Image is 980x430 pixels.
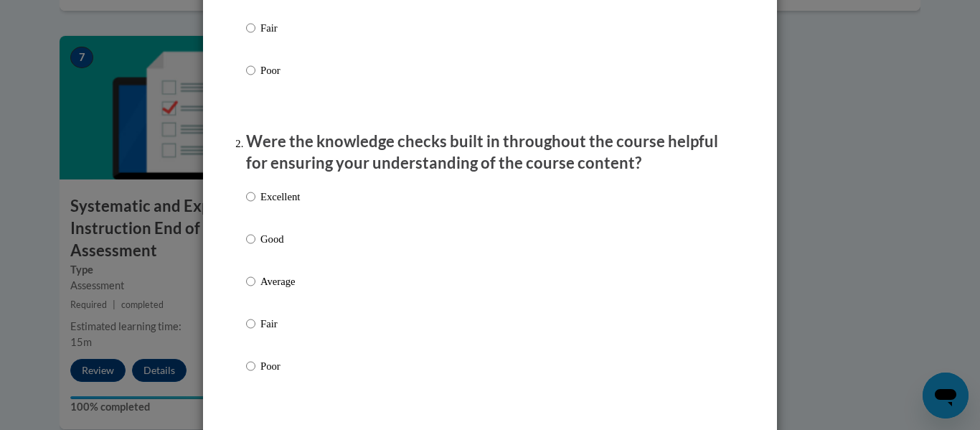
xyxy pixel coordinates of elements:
p: Fair [260,20,300,36]
p: Poor [260,62,300,78]
input: Excellent [246,189,255,205]
p: Average [260,274,300,289]
p: Poor [260,358,300,374]
p: Good [260,231,300,247]
input: Fair [246,316,255,332]
input: Good [246,231,255,247]
input: Poor [246,358,255,374]
p: Were the knowledge checks built in throughout the course helpful for ensuring your understanding ... [246,131,734,175]
input: Average [246,274,255,289]
input: Fair [246,20,255,36]
input: Poor [246,62,255,78]
p: Fair [260,316,300,332]
p: Excellent [260,189,300,205]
